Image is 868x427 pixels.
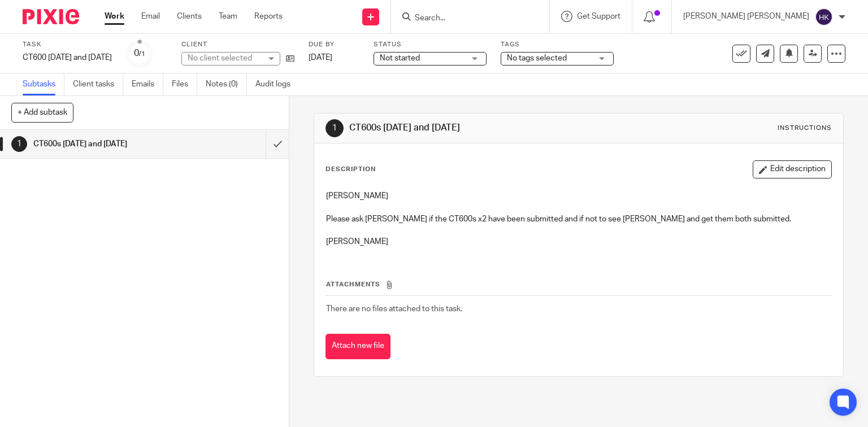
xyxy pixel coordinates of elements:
p: Description [325,165,376,174]
label: Client [181,40,294,49]
p: [PERSON_NAME] [326,190,832,202]
div: Instructions [778,124,832,133]
div: 1 [11,136,27,152]
a: Audit logs [255,73,299,95]
label: Tags [501,40,614,49]
button: + Add subtask [11,103,73,122]
a: Clients [177,11,202,22]
a: Reports [254,11,283,22]
label: Task [23,40,112,49]
a: Work [105,11,124,22]
span: No tags selected [507,54,567,62]
div: CT600 31.08.2024 and 31.12.2024 [23,52,112,63]
p: [PERSON_NAME] [326,236,832,247]
a: Emails [132,73,163,95]
label: Status [374,40,487,49]
span: Get Support [577,12,620,20]
span: Not started [380,54,420,62]
a: Team [219,11,237,22]
div: CT600 [DATE] and [DATE] [23,52,112,63]
a: Files [172,73,197,95]
span: [DATE] [309,54,332,62]
button: Edit description [753,160,832,178]
p: Please ask [PERSON_NAME] if the CT600s x2 have been submitted and if not to see [PERSON_NAME] and... [326,213,832,225]
a: Notes (0) [206,73,247,95]
input: Search [414,14,515,24]
a: Email [141,11,160,22]
small: /1 [139,51,145,57]
img: Pixie [23,9,79,24]
div: No client selected [188,53,261,64]
span: There are no files attached to this task. [326,305,462,313]
span: Attachments [326,281,380,287]
a: Subtasks [23,73,64,95]
h1: CT600s [DATE] and [DATE] [33,136,181,152]
div: 0 [134,47,145,60]
label: Due by [309,40,359,49]
a: Client tasks [73,73,123,95]
img: svg%3E [815,8,833,26]
h1: CT600s [DATE] and [DATE] [349,122,602,134]
div: 1 [325,119,344,137]
p: [PERSON_NAME] [PERSON_NAME] [683,11,809,22]
button: Attach new file [325,334,390,359]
